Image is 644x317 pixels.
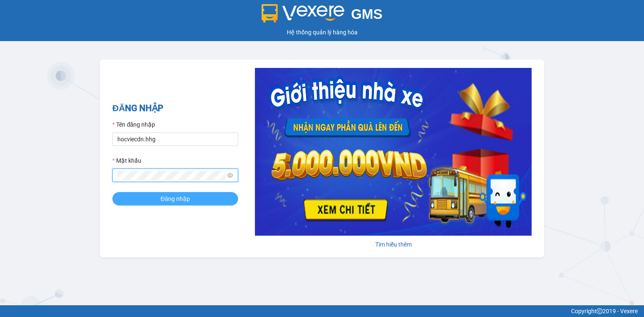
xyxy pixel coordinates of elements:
span: GMS [351,6,382,22]
div: Tìm hiểu thêm [255,240,532,249]
span: Đăng nhập [161,194,190,203]
input: Tên đăng nhập [112,133,238,146]
img: logo 2 [262,4,345,23]
div: Hệ thống quản lý hàng hóa [2,28,642,37]
img: banner-0 [255,68,532,236]
span: eye [227,172,233,178]
input: Mật khẩu [117,171,226,180]
a: GMS [262,13,383,19]
label: Mật khẩu [112,156,141,165]
button: Đăng nhập [112,192,238,205]
div: Copyright 2019 - Vexere [6,307,638,316]
label: Tên đăng nhập [112,120,155,129]
span: copyright [597,308,602,314]
h2: ĐĂNG NHẬP [112,101,238,115]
